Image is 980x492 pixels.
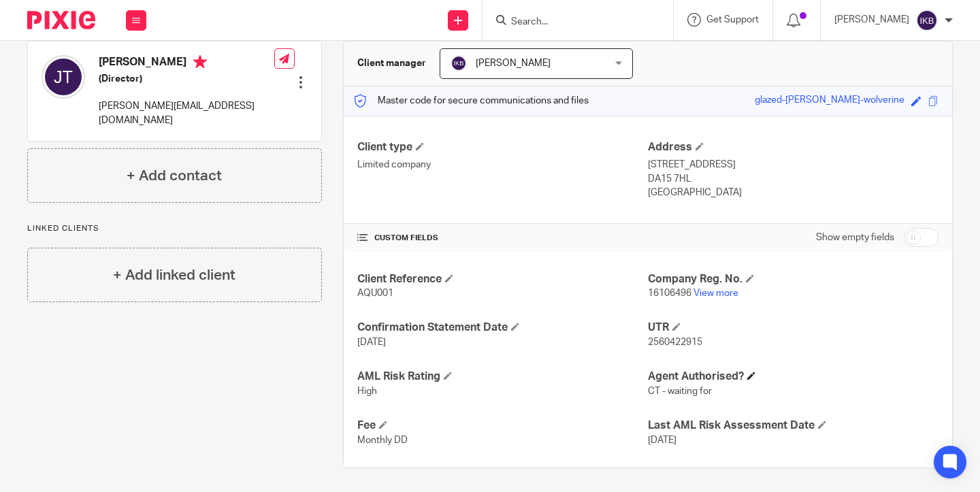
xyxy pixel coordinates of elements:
input: Search [510,16,632,29]
h4: CUSTOM FIELDS [357,233,648,244]
p: Master code for secure communications and files [354,94,589,108]
h4: Confirmation Statement Date [357,321,648,335]
img: svg%3E [451,55,467,71]
a: View more [693,289,738,298]
span: High [357,387,377,396]
h4: [PERSON_NAME] [99,55,274,72]
p: DA15 7HL [648,172,938,186]
p: [GEOGRAPHIC_DATA] [648,186,938,199]
h4: Client Reference [357,272,648,286]
span: [DATE] [648,436,676,445]
h4: + Add contact [127,165,222,186]
span: 16106496 [648,289,691,298]
p: Linked clients [27,223,322,234]
h4: UTR [648,321,938,335]
label: Show empty fields [816,231,894,244]
img: svg%3E [916,10,938,31]
p: [STREET_ADDRESS] [648,158,938,171]
h4: AML Risk Rating [357,370,648,384]
i: Primary [193,55,207,69]
h4: Address [648,140,938,154]
span: 2560422915 [648,338,702,347]
span: Monthly DD [357,436,408,445]
h4: + Add linked client [113,265,235,286]
h4: Company Reg. No. [648,272,938,286]
h4: Agent Authorised? [648,370,938,384]
span: [DATE] [357,338,386,347]
p: Limited company [357,158,648,171]
p: [PERSON_NAME][EMAIL_ADDRESS][DOMAIN_NAME] [99,99,274,127]
p: [PERSON_NAME] [834,13,909,27]
img: svg%3E [42,55,85,99]
span: Get Support [706,15,759,24]
h5: (Director) [99,72,274,86]
h4: Client type [357,140,648,154]
span: [PERSON_NAME] [476,59,551,68]
img: Pixie [27,11,95,29]
h3: Client manager [357,56,426,70]
h4: Last AML Risk Assessment Date [648,419,938,433]
span: CT - waiting for [648,387,712,396]
div: glazed-[PERSON_NAME]-wolverine [755,93,904,109]
h4: Fee [357,419,648,433]
span: AQU001 [357,289,393,298]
